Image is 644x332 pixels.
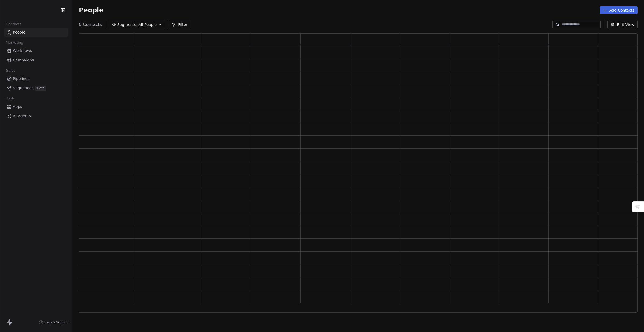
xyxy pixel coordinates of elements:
[4,74,68,83] a: Pipelines
[13,113,31,119] span: AI Agents
[169,21,191,28] button: Filter
[4,46,68,55] a: Workflows
[13,104,22,109] span: Apps
[600,6,638,14] button: Add Contacts
[4,28,68,37] a: People
[117,22,137,28] span: Segments:
[607,21,638,28] button: Edit View
[4,67,18,75] span: Sales
[79,21,102,28] span: 0 Contacts
[138,22,157,28] span: All People
[13,57,34,63] span: Campaigns
[79,6,103,14] span: People
[39,320,69,324] a: Help & Support
[35,86,46,91] span: Beta
[4,94,17,102] span: Tools
[4,112,68,120] a: AI Agents
[4,84,68,93] a: SequencesBeta
[13,76,30,82] span: Pipelines
[13,85,33,91] span: Sequences
[13,29,25,35] span: People
[3,20,24,28] span: Contacts
[4,56,68,65] a: Campaigns
[44,320,69,324] span: Help & Support
[4,102,68,111] a: Apps
[13,48,32,54] span: Workflows
[3,39,25,47] span: Marketing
